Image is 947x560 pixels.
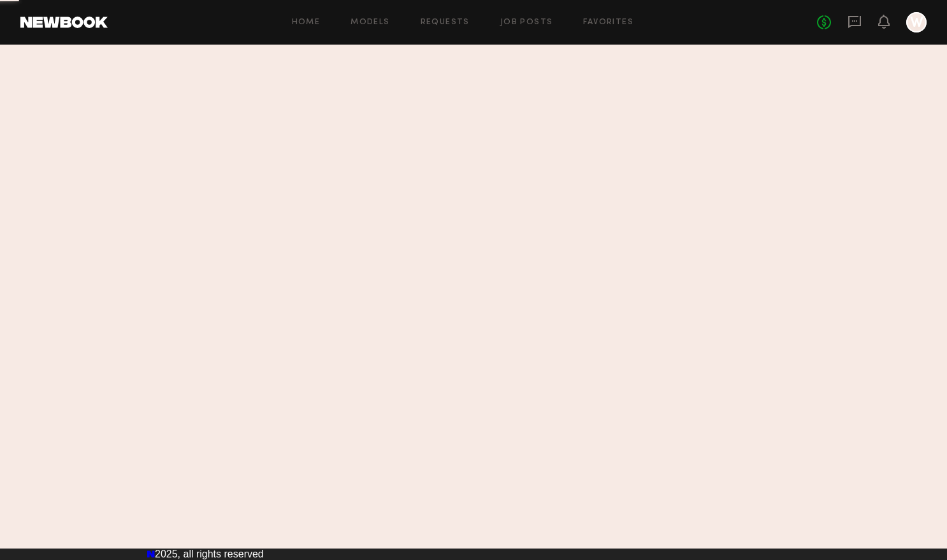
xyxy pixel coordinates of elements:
[500,18,553,27] a: Job Posts
[292,18,321,27] a: Home
[351,18,389,27] a: Models
[906,12,927,32] a: W
[155,549,264,559] span: 2025, all rights reserved
[583,18,633,27] a: Favorites
[421,18,470,27] a: Requests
